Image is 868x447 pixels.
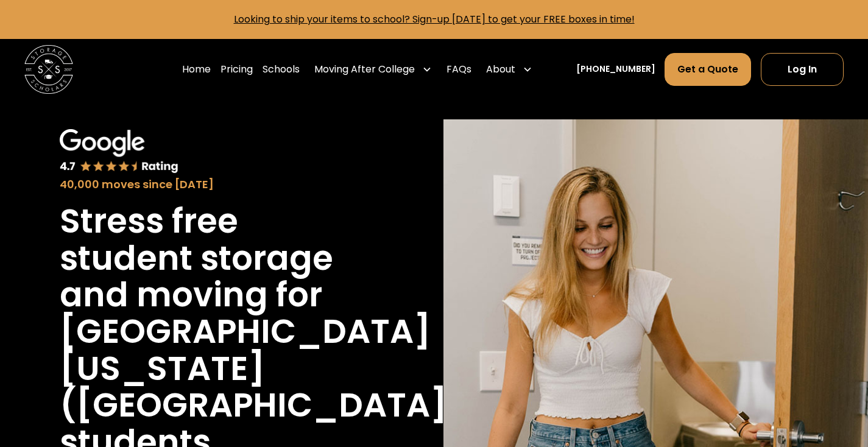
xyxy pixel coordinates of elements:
img: Google 4.7 star rating [60,129,179,175]
div: Moving After College [314,62,415,77]
a: Get a Quote [665,53,751,86]
div: 40,000 moves since [DATE] [60,177,365,193]
a: [PHONE_NUMBER] [576,63,655,76]
div: About [486,62,515,77]
a: Looking to ship your items to school? Sign-up [DATE] to get your FREE boxes in time! [234,12,635,26]
img: Storage Scholars main logo [24,45,73,94]
a: Log In [761,53,844,86]
a: Schools [263,52,300,86]
h1: [GEOGRAPHIC_DATA][US_STATE] ([GEOGRAPHIC_DATA]) [60,313,464,423]
h1: Stress free student storage and moving for [60,203,365,313]
a: FAQs [446,52,471,86]
a: Pricing [221,52,253,86]
a: Home [182,52,211,86]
